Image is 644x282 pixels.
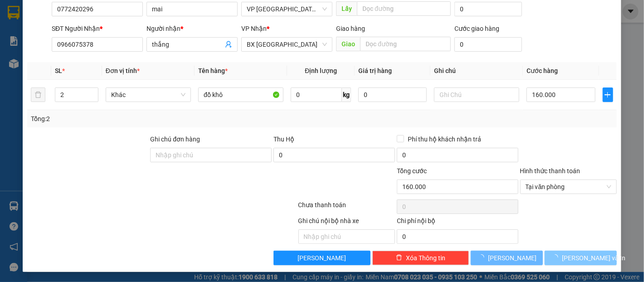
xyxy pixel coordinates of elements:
[397,216,518,229] div: Chi phí nội bộ
[106,67,140,74] span: Đơn vị tính
[298,253,346,263] span: [PERSON_NAME]
[404,134,485,144] span: Phí thu hộ khách nhận trả
[198,67,228,74] span: Tên hàng
[372,251,469,265] button: deleteXóa Thông tin
[305,67,337,74] span: Định lượng
[298,229,395,244] input: Nhập ghi chú
[488,253,537,263] span: [PERSON_NAME]
[146,24,238,34] div: Người nhận
[552,254,562,261] span: loading
[478,254,488,261] span: loading
[336,1,357,16] span: Lấy
[150,148,272,162] input: Ghi chú đơn hàng
[562,253,625,263] span: [PERSON_NAME] và In
[360,37,451,51] input: Dọc đường
[406,253,445,263] span: Xóa Thông tin
[430,62,523,80] th: Ghi chú
[198,88,283,102] input: VD: Bàn, Ghế
[298,216,395,229] div: Ghi chú nội bộ nhà xe
[396,254,402,262] span: delete
[471,251,543,265] button: [PERSON_NAME]
[520,167,581,175] label: Hình thức thanh toán
[225,41,232,48] span: user-add
[52,24,143,34] div: SĐT Người Nhận
[55,67,62,74] span: SL
[358,88,427,102] input: 0
[357,1,451,16] input: Dọc đường
[150,136,200,143] label: Ghi chú đơn hàng
[336,25,365,32] span: Giao hàng
[603,88,614,102] button: plus
[336,37,360,51] span: Giao
[527,67,558,74] span: Cước hàng
[111,88,185,102] span: Khác
[31,88,45,102] button: delete
[454,2,522,16] input: Cước lấy hàng
[397,167,427,175] span: Tổng cước
[526,180,611,194] span: Tại văn phòng
[434,88,519,102] input: Ghi Chú
[247,2,327,16] span: VP Nha Trang xe Limousine
[247,38,327,51] span: BX Đà Nẵng
[273,136,294,143] span: Thu Hộ
[241,25,267,32] span: VP Nhận
[273,251,370,265] button: [PERSON_NAME]
[603,91,613,98] span: plus
[454,25,499,32] label: Cước giao hàng
[31,114,249,124] div: Tổng: 2
[342,88,351,102] span: kg
[545,251,617,265] button: [PERSON_NAME] và In
[454,37,522,52] input: Cước giao hàng
[298,200,396,216] div: Chưa thanh toán
[358,67,392,74] span: Giá trị hàng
